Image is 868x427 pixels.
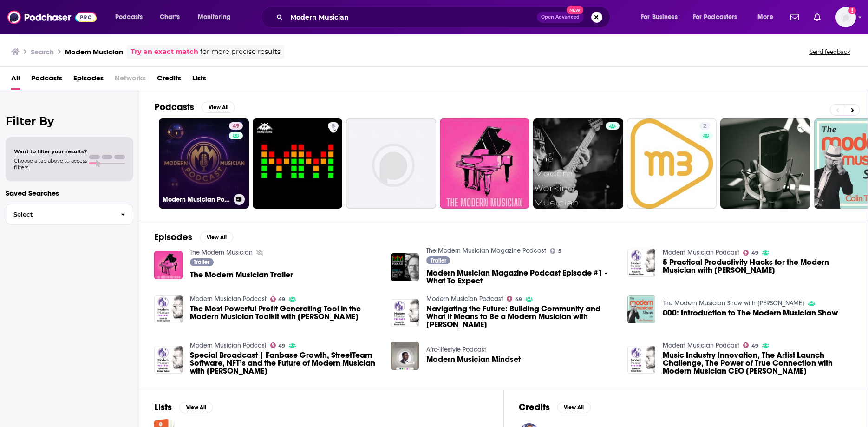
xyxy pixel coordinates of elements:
[787,9,803,25] a: Show notifications dropdown
[537,12,584,23] button: Open AdvancedNew
[757,11,773,24] span: More
[202,102,235,113] button: View All
[835,7,856,27] img: User Profile
[627,295,656,323] img: 000: Introduction to The Modern Musician Show
[807,48,853,56] button: Send feedback
[115,71,146,90] span: Networks
[14,158,87,171] span: Choose a tab above to access filters.
[663,342,739,349] a: Modern Musician Podcast
[699,122,710,130] a: 2
[703,122,706,131] span: 2
[627,346,656,374] img: Music Industry Innovation, The Artist Launch Challenge, The Power of True Connection with Modern ...
[426,247,546,255] a: The Modern Musician Magazine Podcast
[6,204,133,225] button: Select
[154,101,235,113] a: PodcastsView All
[270,296,286,302] a: 49
[154,101,194,113] h2: Podcasts
[519,401,591,413] a: CreditsView All
[743,250,758,256] a: 49
[160,11,180,24] span: Charts
[190,249,253,256] a: The Modern Musician
[627,118,717,209] a: 2
[507,296,522,302] a: 49
[278,297,285,302] span: 49
[391,299,419,328] img: Navigating the Future: Building Community and What It Means to Be a Modern Musician with Michael ...
[751,10,785,25] button: open menu
[190,351,380,375] a: Special Broadcast | Fanbase Growth, StreetTeam Software, NFT’s and the Future of Modern Musician ...
[200,232,233,243] button: View All
[693,11,737,24] span: For Podcasters
[810,9,824,25] a: Show notifications dropdown
[558,249,561,253] span: 5
[515,297,522,302] span: 49
[270,7,619,28] div: Search podcasts, credits, & more...
[154,231,192,243] h2: Episodes
[6,114,133,128] h2: Filter By
[426,305,616,328] span: Navigating the Future: Building Community and What It Means to Be a Modern Musician with [PERSON_...
[154,401,172,413] h2: Lists
[663,258,853,274] a: 5 Practical Productivity Hacks for the Modern Musician with Brian Nelson-Palmer
[426,355,521,363] a: Modern Musician Mindset
[391,342,419,370] img: Modern Musician Mindset
[835,7,856,27] span: Logged in as headlandconsultancy
[159,118,249,209] a: 49Modern Musician Podcast
[431,258,446,263] span: Trailer
[179,402,213,413] button: View All
[190,305,380,321] a: The Most Powerful Profit Generating Tool in the Modern Musician Toolkit with Cheryl B. Engelhardt
[391,253,419,282] img: Modern Musician Magazine Podcast Episode #1 - What To Expect
[567,6,583,14] span: New
[426,305,616,328] a: Navigating the Future: Building Community and What It Means to Be a Modern Musician with Michael ...
[835,7,856,27] button: Show profile menu
[31,71,62,90] span: Podcasts
[663,309,838,317] span: 000: Introduction to The Modern Musician Show
[154,346,183,374] img: Special Broadcast | Fanbase Growth, StreetTeam Software, NFT’s and the Future of Modern Musician ...
[6,189,133,197] p: Saved Searches
[198,11,231,24] span: Monitoring
[190,295,267,303] a: Modern Musician Podcast
[65,47,123,56] h3: Modern Musician
[154,10,185,25] a: Charts
[848,7,856,14] svg: Add a profile image
[192,71,206,90] a: Lists
[190,305,380,321] span: The Most Powerful Profit Generating Tool in the Modern Musician Toolkit with [PERSON_NAME]
[426,346,486,354] a: Afro-lifestyle Podcast
[541,15,580,20] span: Open Advanced
[154,231,233,243] a: EpisodesView All
[253,118,343,209] a: 5
[687,10,751,25] button: open menu
[663,258,853,274] span: 5 Practical Productivity Hacks for the Modern Musician with [PERSON_NAME]
[31,47,54,56] h3: Search
[663,351,853,375] a: Music Industry Innovation, The Artist Launch Challenge, The Power of True Connection with Modern ...
[663,299,804,307] a: The Modern Musician Show with Colin Thomson
[229,122,243,130] a: 49
[426,269,616,285] a: Modern Musician Magazine Podcast Episode #1 - What To Expect
[154,401,213,413] a: ListsView All
[200,46,281,57] span: for more precise results
[328,122,339,130] a: 5
[11,71,20,90] a: All
[634,10,689,25] button: open menu
[278,344,285,348] span: 49
[73,71,104,90] a: Episodes
[627,249,656,277] img: 5 Practical Productivity Hacks for the Modern Musician with Brian Nelson-Palmer
[287,10,537,25] input: Search podcasts, credits, & more...
[131,46,198,57] a: Try an exact match
[7,8,97,26] img: Podchaser - Follow, Share and Rate Podcasts
[14,148,87,155] span: Want to filter your results?
[190,271,293,279] a: The Modern Musician Trailer
[663,249,739,256] a: Modern Musician Podcast
[154,251,183,279] img: The Modern Musician Trailer
[157,71,181,90] span: Credits
[550,248,561,254] a: 5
